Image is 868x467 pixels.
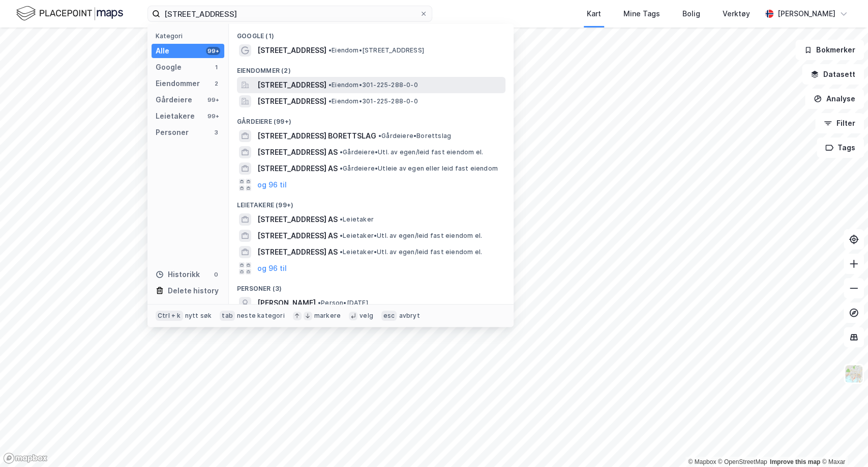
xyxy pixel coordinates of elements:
button: Tags [817,138,864,158]
div: 99+ [206,47,220,55]
img: logo.f888ab2527a4732fd821a326f86c7f29.svg [16,5,123,22]
div: Google (1) [229,24,514,42]
input: Søk på adresse, matrikkel, gårdeiere, leietakere eller personer [160,6,420,21]
span: [STREET_ADDRESS] AS [257,146,338,158]
button: Analyse [805,89,864,109]
button: og 96 til [257,179,287,191]
div: avbryt [399,312,420,320]
span: • [328,81,332,89]
div: Verktøy [723,8,750,20]
div: nytt søk [185,312,212,320]
div: Bolig [682,8,700,20]
span: Eiendom • 301-225-288-0-0 [328,97,418,105]
div: Leietakere (99+) [229,193,514,211]
span: Gårdeiere • Utleie av egen eller leid fast eiendom [340,164,498,173]
div: 2 [212,79,220,88]
img: Z [844,364,863,383]
div: velg [360,312,373,320]
button: og 96 til [257,262,287,274]
div: Alle [156,45,169,57]
button: Bokmerker [795,40,864,60]
div: Kart [587,8,601,20]
iframe: Chat Widget [817,418,868,467]
div: markere [314,312,341,320]
span: Person • [DATE] [318,299,368,307]
span: [STREET_ADDRESS] AS [257,230,338,242]
div: Gårdeiere [156,94,192,106]
div: Personer (3) [229,277,514,295]
div: Kategori [156,32,224,40]
div: Personer [156,126,189,139]
div: 3 [212,128,220,136]
span: [PERSON_NAME] [257,297,316,309]
span: [STREET_ADDRESS] AS [257,213,338,226]
span: • [340,164,343,172]
span: • [318,299,321,307]
span: Gårdeiere • Borettslag [378,132,451,140]
div: Google [156,61,182,73]
div: Delete history [168,285,219,297]
div: 0 [212,270,220,279]
span: Leietaker [340,215,374,224]
span: [STREET_ADDRESS] [257,95,326,107]
span: [STREET_ADDRESS] AS [257,162,338,175]
span: Gårdeiere • Utl. av egen/leid fast eiendom el. [340,148,483,156]
div: 99+ [206,96,220,104]
a: Improve this map [770,458,820,465]
a: OpenStreetMap [718,458,767,465]
span: • [340,248,343,256]
span: [STREET_ADDRESS] BORETTSLAG [257,130,376,142]
div: Leietakere [156,110,195,122]
div: Ctrl + k [156,311,183,321]
a: Mapbox [688,458,716,465]
a: Mapbox homepage [3,452,48,464]
div: 1 [212,63,220,71]
div: neste kategori [237,312,285,320]
span: • [328,46,332,54]
span: Eiendom • [STREET_ADDRESS] [328,46,424,54]
div: Eiendommer (2) [229,59,514,77]
div: Mine Tags [623,8,660,20]
span: • [340,148,343,156]
span: • [340,232,343,239]
div: 99+ [206,112,220,120]
div: [PERSON_NAME] [777,8,835,20]
div: Historikk [156,268,200,281]
span: Leietaker • Utl. av egen/leid fast eiendom el. [340,248,482,256]
div: tab [220,311,235,321]
button: Datasett [802,64,864,85]
div: Eiendommer [156,77,200,90]
span: • [340,215,343,223]
div: esc [381,311,397,321]
span: • [328,97,332,105]
span: Leietaker • Utl. av egen/leid fast eiendom el. [340,232,482,240]
div: Kontrollprogram for chat [817,418,868,467]
span: Eiendom • 301-225-288-0-0 [328,81,418,89]
span: [STREET_ADDRESS] [257,79,326,91]
button: Filter [815,113,864,133]
div: Gårdeiere (99+) [229,109,514,128]
span: [STREET_ADDRESS] [257,44,326,57]
span: [STREET_ADDRESS] AS [257,246,338,258]
span: • [378,132,381,140]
